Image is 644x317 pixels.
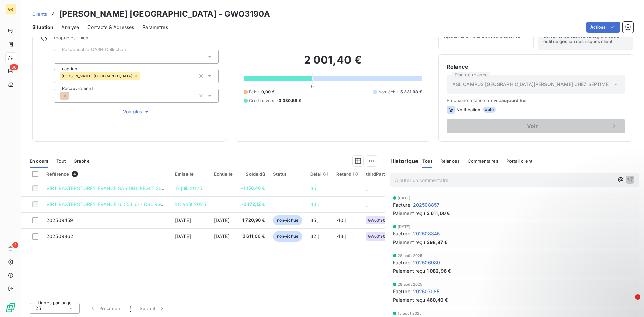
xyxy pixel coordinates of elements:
span: 202509459 [46,217,73,223]
span: Paiement reçu [393,267,425,274]
span: Voir [455,123,610,129]
div: Statut [273,171,302,177]
span: Surveiller ce client en intégrant votre outil de gestion des risques client. [543,33,628,44]
span: 1 082,96 € [427,267,451,274]
span: 1 [635,294,640,300]
div: Émise le [175,171,206,177]
span: 85 j [310,185,319,191]
span: Situation [32,24,53,31]
span: Propriétés Client [54,35,219,44]
span: non-échue [273,215,302,225]
span: 28 août 2025 [398,282,423,286]
span: -1 158,46 € [241,185,265,192]
button: Suivant [136,301,169,315]
span: ASL CAMPUS [GEOGRAPHIC_DATA][PERSON_NAME] CHEZ SEPTIME [452,81,609,88]
span: Facture : [393,201,412,208]
span: [DATE] [175,233,191,239]
input: Ajouter une valeur [140,73,146,79]
div: Échue le [214,171,233,177]
img: Logo LeanPay [5,302,16,313]
span: Voir plus [123,108,150,115]
span: 202509862 [46,233,73,239]
span: -10 j [336,217,346,223]
span: 0 [311,84,314,89]
span: 36 [10,64,18,70]
span: 17 juil. 2025 [175,185,202,191]
iframe: Intercom notifications message [510,252,644,299]
button: Voir [447,119,625,133]
span: 3 611,00 € [427,210,450,217]
span: Graphe [74,158,90,164]
button: Voir plus [54,108,219,115]
span: non-échue [273,231,302,242]
span: Non-échu [378,89,398,95]
span: 32 j [310,233,319,239]
button: 1 [126,301,136,315]
span: Paiement reçu [393,210,425,217]
span: 28 août 2025 [175,201,206,207]
span: _ [366,185,368,191]
span: 28 août 2025 [398,254,423,258]
h2: 2 001,40 € [244,53,422,73]
span: Échu [249,89,259,95]
span: Tout [422,158,432,164]
h6: Historique [385,157,419,165]
span: -13 j [336,233,346,239]
span: 35 j [310,217,319,223]
span: 202508857 [413,201,439,208]
span: GW03190A [368,234,388,239]
span: VIRT BAXTERSTOREY FRANCE (6 558 €) - DBL RGLT 202505516 [46,201,193,207]
button: Précédent [85,301,126,315]
div: Référence [46,171,167,177]
span: Commentaires [468,158,498,164]
span: Prochaine relance prévue [447,98,625,103]
span: _ [366,201,368,207]
div: Délai [310,171,328,177]
div: Retard [336,171,358,177]
span: Crédit divers [249,98,274,104]
span: Facture : [393,230,412,237]
span: 4 [72,171,78,177]
span: 202506989 [413,259,440,266]
span: 5 331,98 € [400,89,422,95]
div: GR [5,4,16,15]
span: [PERSON_NAME] [GEOGRAPHIC_DATA] [62,74,133,78]
a: Clients [32,11,47,17]
span: 1 720,98 € [241,217,265,224]
span: 398,87 € [427,239,448,246]
span: Facture : [393,259,412,266]
span: GW03190A [368,218,388,222]
h3: [PERSON_NAME] [GEOGRAPHIC_DATA] - GW03190A [59,8,270,20]
span: En cours [30,158,48,164]
span: Analyse [61,24,79,31]
button: Actions [586,22,620,33]
span: Relances [440,158,460,164]
span: VIRT BAXTERSTOREY FRANCE SAS DBL REGLT 202505515 [46,185,181,191]
span: Paiement reçu [393,239,425,246]
span: 1 [130,305,131,312]
span: Tout [56,158,66,164]
span: 3 [12,242,18,248]
span: 460,40 € [427,296,448,303]
input: Ajouter une valeur [60,54,65,60]
input: Ajouter une valeur [69,93,74,99]
span: -2 172,12 € [241,201,265,208]
div: Solde dû [241,171,265,177]
span: [DATE] [175,217,191,223]
span: 3 611,00 € [241,233,265,240]
span: 43 j [310,201,319,207]
span: [DATE] [214,233,230,239]
span: 202508345 [413,230,440,237]
span: [DATE] [398,225,411,229]
span: 25 [35,305,41,312]
span: 202507085 [413,288,439,295]
span: Paramètres [142,24,168,31]
span: 0,00 € [261,89,275,95]
div: thirdPartyCode [366,171,399,177]
span: aujourd’hui [501,98,527,103]
span: [DATE] [214,217,230,223]
span: Facture : [393,288,412,295]
span: Notification [456,107,481,112]
span: Contacts & Adresses [87,24,134,31]
span: 15 août 2025 [398,311,422,315]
